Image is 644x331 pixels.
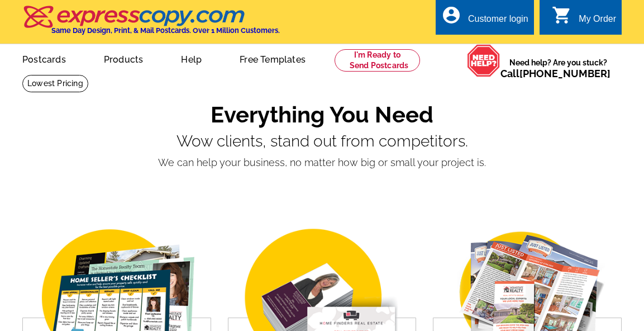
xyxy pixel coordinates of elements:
[4,45,84,72] a: Postcards
[552,5,572,25] i: shopping_cart
[552,12,616,26] a: shopping_cart My Order
[51,26,280,35] h4: Same Day Design, Print, & Mail Postcards. Over 1 Million Customers.
[441,5,461,25] i: account_circle
[500,68,610,79] span: Call
[22,13,280,35] a: Same Day Design, Print, & Mail Postcards. Over 1 Million Customers.
[519,68,610,79] a: [PHONE_NUMBER]
[468,14,528,30] div: Customer login
[222,45,323,72] a: Free Templates
[22,155,622,170] p: We can help your business, no matter how big or small your project is.
[22,101,622,128] h1: Everything You Need
[22,133,622,150] p: Wow clients, stand out from competitors.
[500,57,616,79] span: Need help? Are you stuck?
[163,45,220,72] a: Help
[467,44,500,77] img: help
[579,14,616,30] div: My Order
[441,12,528,26] a: account_circle Customer login
[86,45,161,72] a: Products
